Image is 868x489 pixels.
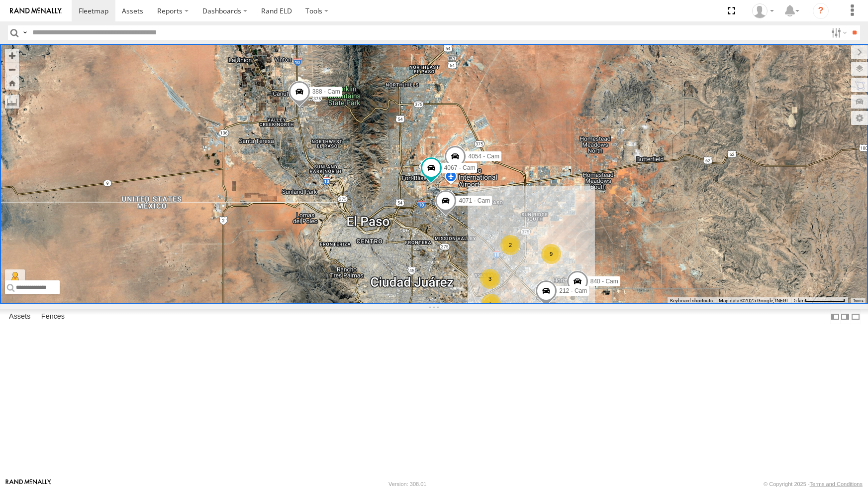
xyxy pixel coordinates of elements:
[5,49,19,62] button: Zoom in
[468,153,499,160] span: 4054 - Cam
[590,278,618,285] span: 840 - Cam
[5,95,19,109] label: Measure
[10,7,62,14] img: rand-logo.svg
[670,297,713,304] button: Keyboard shortcuts
[5,76,19,90] button: Zoom Home
[791,297,848,304] button: Map Scale: 5 km per 77 pixels
[810,481,863,487] a: Terms and Conditions
[851,309,861,324] label: Hide Summary Table
[840,309,850,324] label: Dock Summary Table to the Right
[813,3,829,19] i: ?
[21,25,29,40] label: Search Query
[794,298,805,303] span: 5 km
[444,164,475,171] span: 4067 - Cam
[764,481,863,487] div: © Copyright 2025 -
[388,481,426,487] div: Version: 308.01
[827,25,849,40] label: Search Filter Options
[5,269,25,289] button: Drag Pegman onto the map to open Street View
[5,479,51,489] a: Visit our Website
[459,197,490,204] span: 4071 - Cam
[481,294,501,314] div: 5
[851,111,868,125] label: Map Settings
[500,235,520,255] div: 2
[749,3,777,18] div: Armando Sotelo
[480,269,500,289] div: 3
[4,310,35,324] label: Assets
[5,62,19,76] button: Zoom out
[559,287,587,294] span: 212 - Cam
[853,299,864,303] a: Terms (opens in new tab)
[719,298,788,303] span: Map data ©2025 Google, INEGI
[312,88,340,95] span: 388 - Cam
[541,244,561,264] div: 9
[36,310,70,324] label: Fences
[830,309,840,324] label: Dock Summary Table to the Left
